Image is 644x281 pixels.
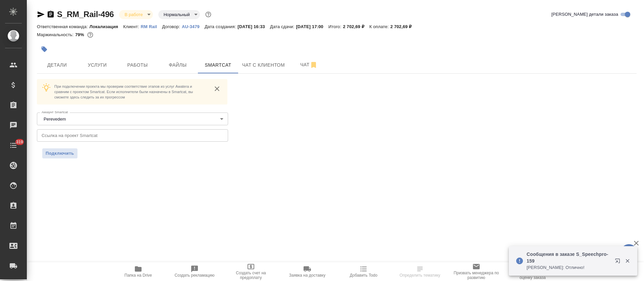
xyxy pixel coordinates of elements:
[37,42,52,57] button: Добавить тэг
[141,23,162,29] a: RM Rail
[212,84,222,94] button: close
[328,24,343,29] p: Итого:
[621,244,637,261] button: 🙏
[204,10,213,19] button: Доп статусы указывают на важность/срочность заказа
[141,24,162,29] p: RM Rail
[90,24,123,29] p: Локализация
[343,24,369,29] p: 2 702,69 ₽
[86,30,95,39] button: 476.00 RUB;
[527,264,610,271] p: [PERSON_NAME]: Отлично!
[37,113,228,125] div: Perevedem
[527,251,610,264] p: Сообщения в заказе S_Speechpro-159
[162,61,194,69] span: Файлы
[42,148,77,158] button: Подключить
[237,24,270,29] p: [DATE] 16:33
[182,24,205,29] p: AU-3479
[369,24,390,29] p: К оплате:
[162,24,182,29] p: Договор:
[310,61,318,69] svg: Отписаться
[270,24,296,29] p: Дата сдачи:
[390,24,417,29] p: 2 702,69 ₽
[123,24,141,29] p: Клиент:
[158,10,200,19] div: В работе
[46,150,74,157] span: Подключить
[2,137,25,154] a: 319
[202,61,234,69] span: Smartcat
[119,10,153,19] div: В работе
[293,61,325,69] span: Чат
[551,11,618,18] span: [PERSON_NAME] детали заказа
[12,139,27,145] span: 319
[162,12,192,17] button: Нормальный
[621,258,634,264] button: Закрыть
[42,116,68,122] button: Perevedem
[121,61,154,69] span: Работы
[81,61,113,69] span: Услуги
[57,10,114,19] a: S_RM_Rail-496
[37,10,45,18] button: Скопировать ссылку для ЯМессенджера
[296,24,328,29] p: [DATE] 17:00
[41,61,73,69] span: Детали
[122,12,145,17] button: В работе
[611,254,627,270] button: Открыть в новой вкладке
[205,24,237,29] p: Дата создания:
[242,61,285,69] span: Чат с клиентом
[47,10,55,18] button: Скопировать ссылку
[37,32,75,37] p: Маржинальность:
[54,84,207,100] p: При подключении проекта мы проверим соответствие этапов из услуг Awatera и сравним с проектом Sma...
[182,23,205,29] a: AU-3479
[37,24,90,29] p: Ответственная команда:
[75,32,86,37] p: 79%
